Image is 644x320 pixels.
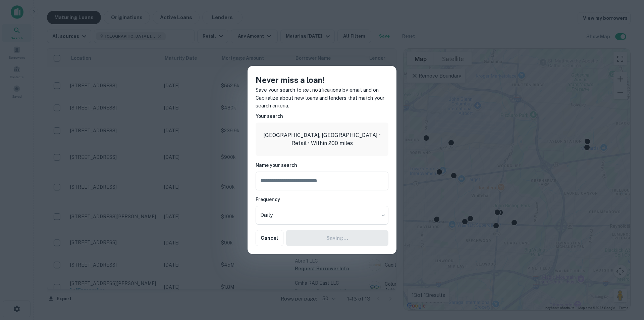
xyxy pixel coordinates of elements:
[256,162,388,169] h6: Name your search
[256,74,388,86] h4: Never miss a loan!
[256,206,388,225] div: Without label
[261,131,383,147] p: [GEOGRAPHIC_DATA], [GEOGRAPHIC_DATA] • Retail • Within 200 miles
[256,86,388,110] p: Save your search to get notifications by email and on Capitalize about new loans and lenders that...
[256,112,388,120] h6: Your search
[256,196,388,203] h6: Frequency
[256,230,283,246] button: Cancel
[610,266,644,299] iframe: Chat Widget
